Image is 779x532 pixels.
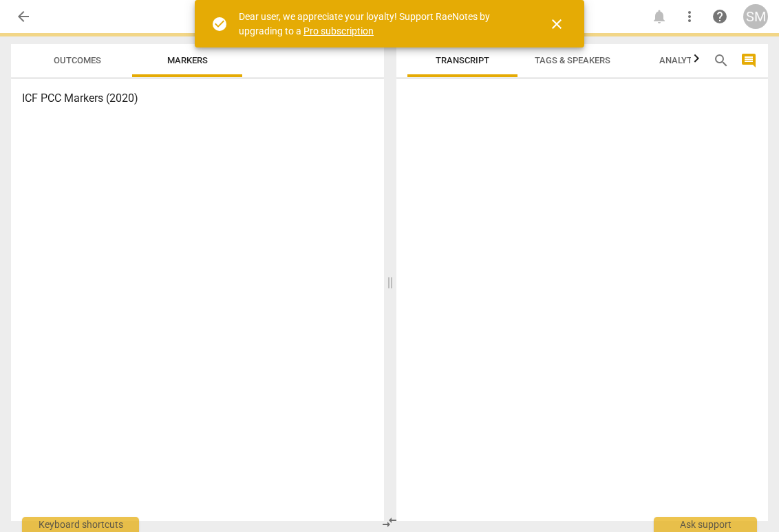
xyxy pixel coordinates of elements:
div: Dear user, we appreciate your loyalty! Support RaeNotes by upgrading to a [239,10,524,38]
span: Tags & Speakers [535,55,610,65]
span: help [712,8,728,25]
span: more_vert [681,8,698,25]
span: close [548,16,565,32]
a: Help [707,4,732,29]
span: compare_arrows [381,514,398,531]
h3: ICF PCC Markers (2020) [22,90,373,107]
span: Outcomes [54,55,101,65]
span: check_circle [211,16,228,32]
span: arrow_back [15,8,32,25]
span: Markers [167,55,208,65]
span: search [713,52,729,69]
button: Close [540,8,573,41]
div: Keyboard shortcuts [22,517,139,532]
button: Show/Hide comments [738,50,760,72]
a: Pro subscription [303,25,374,36]
span: Analytics [659,55,706,65]
div: Ask support [654,517,757,532]
button: SM [743,4,768,29]
button: Search [710,50,732,72]
span: comment [740,52,757,69]
span: Transcript [436,55,489,65]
